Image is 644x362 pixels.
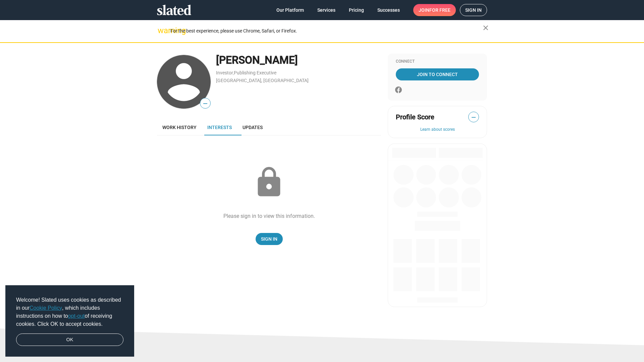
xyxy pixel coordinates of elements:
[256,233,283,245] a: Sign In
[396,59,479,64] div: Connect
[397,68,478,80] span: Join To Connect
[482,24,490,32] mat-icon: close
[396,68,479,80] a: Join To Connect
[349,4,364,16] span: Pricing
[170,26,483,36] div: For the best experience, please use Chrome, Safari, or Firefox.
[5,285,134,357] div: cookieconsent
[216,78,309,83] a: [GEOGRAPHIC_DATA], [GEOGRAPHIC_DATA]
[223,213,315,220] div: Please sign in to view this information.
[460,4,487,16] a: Sign in
[396,127,479,132] button: Learn about scores
[16,334,123,346] a: dismiss cookie message
[372,4,405,16] a: Successes
[271,4,309,16] a: Our Platform
[237,119,268,135] a: Updates
[261,233,277,245] span: Sign In
[233,71,234,75] span: ,
[207,125,232,130] span: Interests
[16,296,123,328] span: Welcome! Slated uses cookies as described in our , which includes instructions on how to of recei...
[413,4,456,16] a: Joinfor free
[216,53,381,67] div: [PERSON_NAME]
[429,4,450,16] span: for free
[465,4,482,16] span: Sign in
[343,4,369,16] a: Pricing
[162,125,197,130] span: Work history
[377,4,400,16] span: Successes
[202,119,237,135] a: Interests
[276,4,304,16] span: Our Platform
[157,119,202,135] a: Work history
[30,305,62,311] a: Cookie Policy
[243,125,263,130] span: Updates
[419,4,450,16] span: Join
[317,4,335,16] span: Services
[200,99,210,108] span: —
[396,113,434,122] span: Profile Score
[68,313,85,319] a: opt-out
[469,113,479,122] span: —
[158,26,166,35] mat-icon: warning
[312,4,341,16] a: Services
[234,70,276,75] a: Publishing Executive
[216,70,233,75] a: Investor
[252,166,286,199] mat-icon: lock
